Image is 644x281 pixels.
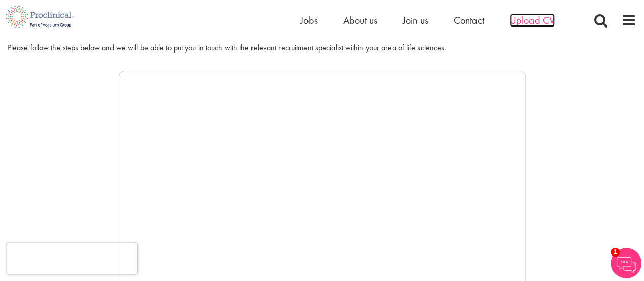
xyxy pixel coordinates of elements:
a: Jobs [300,14,318,27]
a: Upload CV [510,14,555,27]
a: Contact [454,14,484,27]
iframe: reCAPTCHA [7,243,137,274]
img: Chatbot [611,248,641,278]
div: Please follow the steps below and we will be able to put you in touch with the relevant recruitme... [8,42,636,54]
a: Join us [403,14,428,27]
a: About us [343,14,377,27]
span: 1 [611,248,620,257]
